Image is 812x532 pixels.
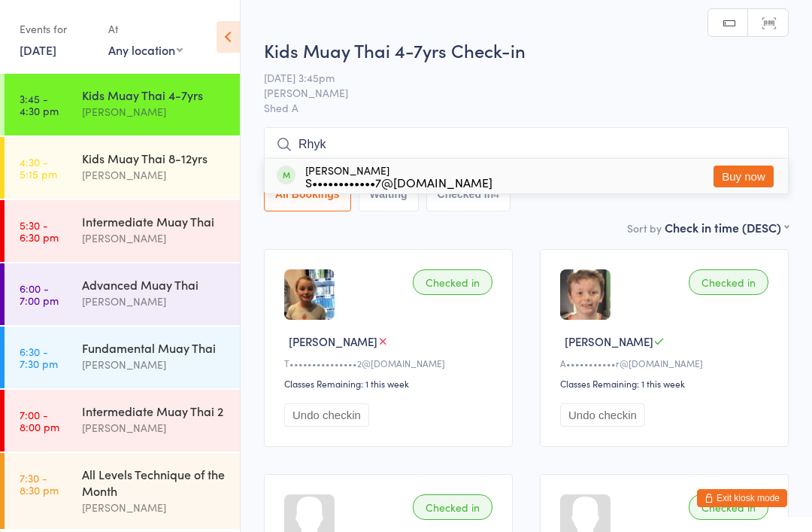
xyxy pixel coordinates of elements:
[82,166,227,184] div: [PERSON_NAME]
[305,176,492,188] div: S••••••••••••7@[DOMAIN_NAME]
[5,263,240,325] a: 6:00 -7:00 pmAdvanced Muay Thai[PERSON_NAME]
[413,494,492,520] div: Checked in
[82,499,227,516] div: [PERSON_NAME]
[82,213,227,230] div: Intermediate Muay Thai
[264,38,789,62] h2: Kids Muay Thai 4-7yrs Check-in
[82,466,227,499] div: All Levels Technique of the Month
[665,219,789,236] div: Check in time (DESC)
[689,269,768,295] div: Checked in
[108,17,183,41] div: At
[5,453,240,529] a: 7:30 -8:30 pmAll Levels Technique of the Month[PERSON_NAME]
[82,230,227,247] div: [PERSON_NAME]
[20,409,59,433] time: 7:00 - 8:00 pm
[413,269,492,295] div: Checked in
[305,164,492,188] div: [PERSON_NAME]
[82,103,227,120] div: [PERSON_NAME]
[20,93,59,117] time: 3:45 - 4:30 pm
[359,177,419,211] button: Waiting
[20,472,59,496] time: 7:30 - 8:30 pm
[284,403,369,427] button: Undo checkin
[82,339,227,356] div: Fundamental Muay Thai
[20,17,93,41] div: Events for
[426,177,511,211] button: Checked in4
[82,356,227,373] div: [PERSON_NAME]
[82,403,227,419] div: Intermediate Muay Thai 2
[264,177,351,211] button: All Bookings
[108,41,183,58] div: Any location
[565,333,653,349] span: [PERSON_NAME]
[264,70,765,85] span: [DATE] 3:45pm
[714,166,774,187] button: Buy now
[284,377,497,390] div: Classes Remaining: 1 this week
[264,100,789,115] span: Shed A
[289,333,377,349] span: [PERSON_NAME]
[5,390,240,451] a: 7:00 -8:00 pmIntermediate Muay Thai 2[PERSON_NAME]
[689,494,768,520] div: Checked in
[20,41,56,58] a: [DATE]
[82,293,227,310] div: [PERSON_NAME]
[20,345,58,369] time: 6:30 - 7:30 pm
[284,357,497,369] div: T•••••••••••••••2@[DOMAIN_NAME]
[560,403,645,427] button: Undo checkin
[82,87,227,103] div: Kids Muay Thai 4-7yrs
[20,156,57,180] time: 4:30 - 5:15 pm
[82,276,227,293] div: Advanced Muay Thai
[493,188,499,200] div: 4
[264,85,765,100] span: [PERSON_NAME]
[82,150,227,166] div: Kids Muay Thai 8-12yrs
[20,219,59,243] time: 5:30 - 6:30 pm
[5,74,240,135] a: 3:45 -4:30 pmKids Muay Thai 4-7yrs[PERSON_NAME]
[560,357,773,369] div: A•••••••••••r@[DOMAIN_NAME]
[560,377,773,390] div: Classes Remaining: 1 this week
[264,127,789,162] input: Search
[697,489,787,507] button: Exit kiosk mode
[5,137,240,199] a: 4:30 -5:15 pmKids Muay Thai 8-12yrs[PERSON_NAME]
[20,282,59,306] time: 6:00 - 7:00 pm
[82,419,227,436] div: [PERSON_NAME]
[627,220,662,236] label: Sort by
[284,269,335,320] img: image1748500562.png
[5,200,240,262] a: 5:30 -6:30 pmIntermediate Muay Thai[PERSON_NAME]
[5,327,240,388] a: 6:30 -7:30 pmFundamental Muay Thai[PERSON_NAME]
[560,269,611,320] img: image1743482653.png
